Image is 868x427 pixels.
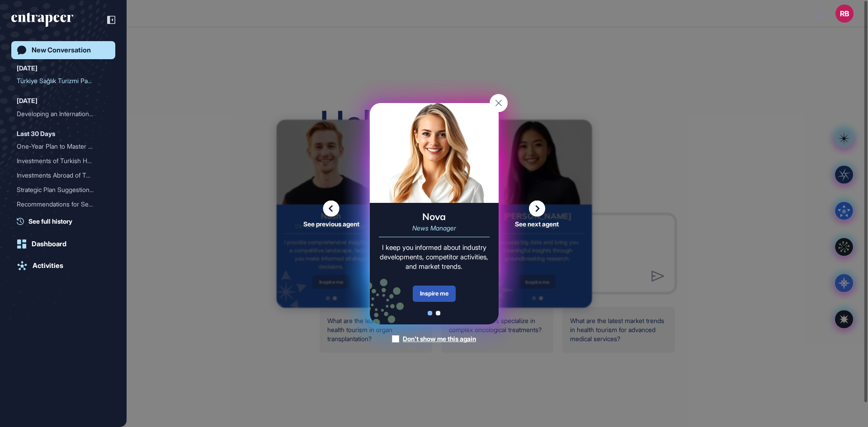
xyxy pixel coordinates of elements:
a: Activities [11,257,115,275]
div: One-Year Plan to Master E... [17,139,103,154]
div: Recommendations for Secto... [17,197,103,211]
span: See previous agent [303,221,359,227]
button: RB [835,5,854,23]
div: Don't show me this again [403,334,476,343]
div: One-Year Plan to Master Edge AI for a Team of Developers [17,139,110,154]
div: I keep you informed about industry developments, competitor activities, and market trends. [379,243,490,271]
a: Dashboard [11,235,115,253]
div: News Manager [412,225,456,231]
div: New Conversation [32,46,91,54]
div: Investments of Turkish Healthcare Groups Abroad and Their Target Countries [17,154,110,168]
div: Recommendations for Sector Analysis Tracking [17,197,110,211]
div: Activities [33,262,63,270]
div: Inspire me [413,286,456,302]
div: Investments Abroad of Tur... [17,168,103,183]
div: Dashboard [32,240,66,248]
div: Last 30 Days [17,128,55,139]
div: Strategic Plan Suggestions for Company: Vision, Mission, Values, and KPI Metrics [17,183,110,197]
img: nova-card.png [370,103,499,203]
div: Investments of Turkish He... [17,154,103,168]
span: See full history [28,216,72,226]
div: Strategic Plan Suggestion... [17,183,103,197]
div: Nova [422,212,446,221]
div: Türkiye Sağlık Turizmi Pazar Analizi: Hedef Ülkeler, Talep Artışı ve Rekabetçi Pozisyon [17,74,110,88]
div: entrapeer-logo [11,13,73,27]
span: See next agent [515,221,559,227]
a: See full history [17,216,115,226]
div: [DATE] [17,95,38,106]
a: New Conversation [11,41,115,59]
div: Developing an International Expansion Strategy for MedicalPoint in Health Tourism [17,107,110,121]
div: [DATE] [17,63,38,74]
div: Investments Abroad of Turkish Healthcare Groups and Their Target Countries [17,168,110,183]
div: Developing an Internation... [17,107,103,121]
div: Türkiye Sağlık Turizmi Pa... [17,74,103,88]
